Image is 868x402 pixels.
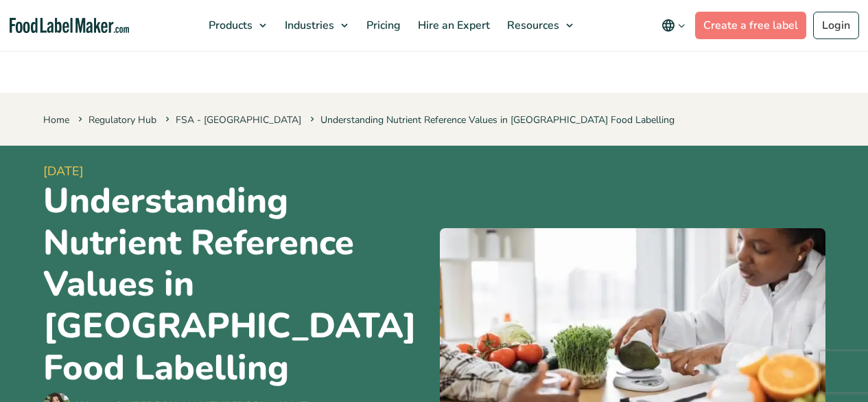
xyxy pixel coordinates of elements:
[695,12,806,39] a: Create a free label
[176,113,301,126] a: FSA - [GEOGRAPHIC_DATA]
[307,113,675,126] span: Understanding Nutrient Reference Values in [GEOGRAPHIC_DATA] Food Labelling
[503,18,561,33] span: Resources
[414,18,491,33] span: Hire an Expert
[362,18,402,33] span: Pricing
[89,113,156,126] a: Regulatory Hub
[43,162,429,181] span: [DATE]
[281,18,336,33] span: Industries
[43,113,69,126] a: Home
[43,181,429,390] h1: Understanding Nutrient Reference Values in [GEOGRAPHIC_DATA] Food Labelling
[204,18,254,33] span: Products
[813,12,859,39] a: Login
